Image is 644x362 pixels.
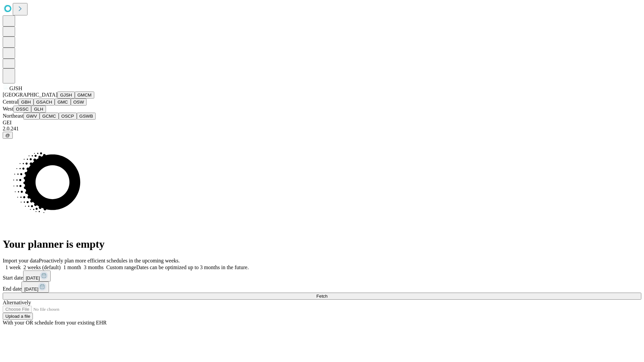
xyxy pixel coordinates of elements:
[3,92,57,98] span: [GEOGRAPHIC_DATA]
[34,99,55,106] button: GSACH
[21,282,49,293] button: [DATE]
[3,99,18,105] span: Central
[23,264,61,270] span: 2 weeks (default)
[316,294,327,299] span: Fetch
[3,120,641,126] div: GEI
[3,320,107,325] span: With your OR schedule from your existing EHR
[3,258,39,263] span: Import your data
[31,106,46,113] button: GLH
[59,113,77,120] button: OSCP
[63,264,81,270] span: 1 month
[57,92,75,99] button: GJSH
[3,238,641,250] h1: Your planner is empty
[106,264,136,270] span: Custom range
[3,270,641,282] div: Start date
[3,126,641,132] div: 2.0.241
[9,85,22,91] span: GJSH
[55,99,70,106] button: GMC
[3,300,31,305] span: Alternatively
[3,106,13,112] span: West
[13,106,32,113] button: OSSC
[39,258,180,263] span: Proactively plan more efficient schedules in the upcoming weeks.
[3,282,641,293] div: End date
[71,99,87,106] button: OSW
[40,113,59,120] button: GCMC
[5,264,21,270] span: 1 week
[3,293,641,300] button: Fetch
[26,276,40,281] span: [DATE]
[23,270,51,282] button: [DATE]
[3,313,33,320] button: Upload a file
[3,132,13,139] button: @
[75,92,94,99] button: GMCM
[23,113,40,120] button: GWV
[77,113,96,120] button: GSWB
[24,287,38,292] span: [DATE]
[18,99,34,106] button: GBH
[136,264,249,270] span: Dates can be optimized up to 3 months in the future.
[3,113,23,119] span: Northeast
[84,264,104,270] span: 3 months
[5,133,10,138] span: @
